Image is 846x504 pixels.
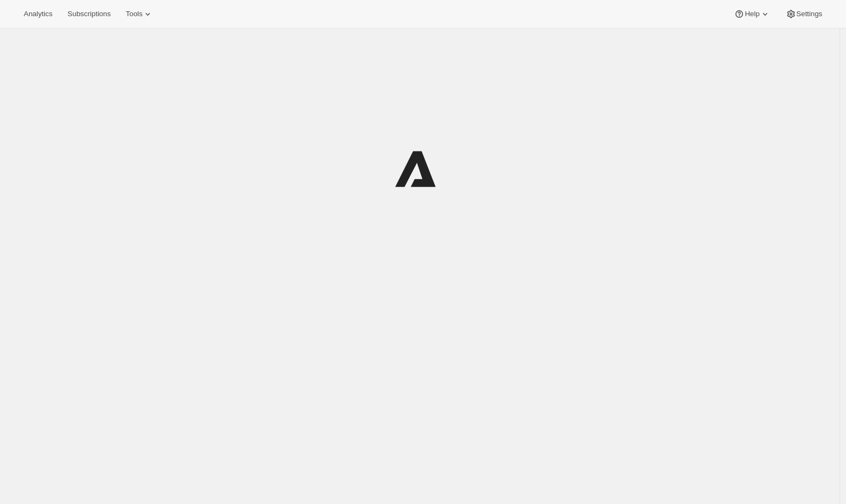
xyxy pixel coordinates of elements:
[745,10,759,18] span: Help
[67,10,111,18] span: Subscriptions
[61,6,117,22] button: Subscriptions
[17,6,59,22] button: Analytics
[727,6,776,22] button: Help
[126,10,142,18] span: Tools
[779,6,829,22] button: Settings
[24,10,52,18] span: Analytics
[119,6,160,22] button: Tools
[796,10,822,18] span: Settings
